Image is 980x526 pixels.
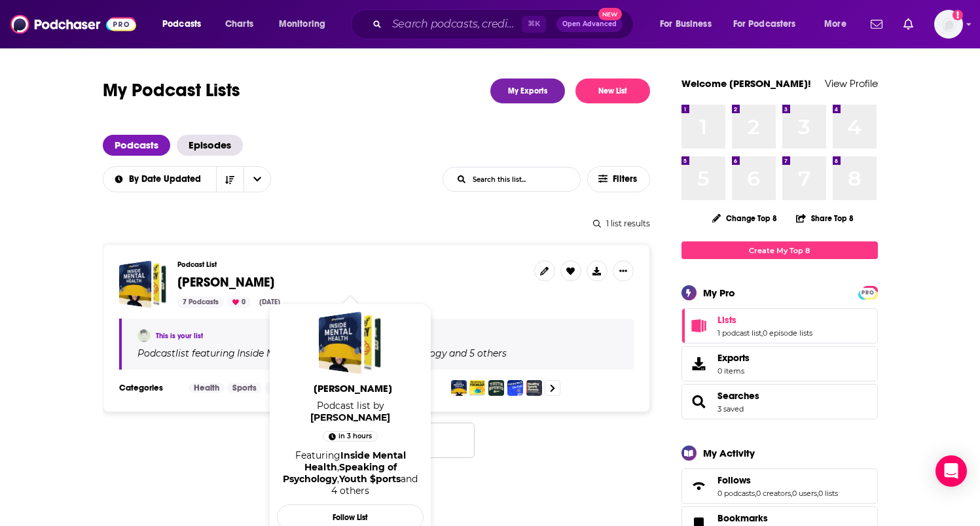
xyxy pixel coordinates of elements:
[717,512,794,524] a: Bookmarks
[703,287,735,299] div: My Pro
[717,314,736,326] span: Lists
[763,328,812,338] a: 0 episode lists
[323,431,378,442] a: in 3 hours
[177,296,224,308] div: 7 Podcasts
[156,332,203,340] a: This is your list
[119,383,178,393] h3: Categories
[717,314,812,326] a: Lists
[898,13,918,35] a: Show notifications dropdown
[270,14,342,35] button: open menu
[338,430,372,443] span: in 3 hours
[815,14,863,35] button: open menu
[825,77,878,90] a: View Profile
[651,14,728,35] button: open menu
[818,489,838,498] a: 0 lists
[177,260,524,269] h3: Podcast List
[860,287,876,297] a: PRO
[556,16,623,32] button: Open AdvancedNew
[137,329,151,342] img: Nathan Steagall
[319,311,382,374] span: Julie Stamm
[339,473,401,485] a: Youth $ports
[756,489,791,498] a: 0 creators
[717,352,750,364] span: Exports
[953,10,963,20] svg: Add a profile image
[681,346,878,381] a: Exports
[865,13,888,35] a: Show notifications dropdown
[177,275,274,290] a: [PERSON_NAME]
[792,489,817,498] a: 0 users
[860,288,876,298] span: PRO
[153,14,218,35] button: open menu
[686,317,712,335] a: Lists
[717,474,838,486] a: Follows
[235,348,332,359] a: Inside Mental Health
[217,14,261,35] a: Charts
[103,219,650,228] div: 1 list results
[225,15,253,33] span: Charts
[280,382,426,400] a: [PERSON_NAME]
[103,135,170,156] a: Podcasts
[227,383,262,393] a: Sports
[934,10,963,39] img: User Profile
[387,14,522,35] input: Search podcasts, credits, & more...
[791,489,792,498] span: ,
[177,274,274,290] span: [PERSON_NAME]
[681,308,878,343] span: Lists
[522,16,546,33] span: ⌘ K
[488,380,504,396] img: Youth $ports
[282,449,418,497] div: Featuring and 4 others
[177,135,243,156] a: Episodes
[717,474,751,486] span: Follows
[162,15,201,33] span: Podcasts
[660,15,712,33] span: For Business
[265,383,292,393] a: Kids
[717,404,744,413] a: 3 saved
[817,489,818,498] span: ,
[189,383,225,393] a: Health
[363,9,646,39] div: Search podcasts, credits, & more...
[686,477,712,495] a: Follows
[507,380,523,396] img: Pediatrics On Call
[337,473,339,485] span: ,
[598,8,622,20] span: New
[575,79,650,103] button: New List
[277,400,424,423] span: Podcast list by
[717,390,759,402] a: Searches
[686,355,712,373] span: Exports
[934,10,963,39] button: Show profile menu
[681,241,878,259] a: Create My Top 8
[119,260,167,308] a: Julie Stamm
[254,296,285,308] div: [DATE]
[717,512,768,524] span: Bookmarks
[129,175,206,184] span: By Date Updated
[526,380,542,396] img: Healthy Sports Parents
[103,79,240,103] h1: My Podcast Lists
[935,455,967,487] div: Open Intercom Messenger
[717,489,755,498] a: 0 podcasts
[237,348,332,359] h4: Inside Mental Health
[227,296,251,308] div: 0
[824,15,846,33] span: More
[103,166,271,192] h2: Choose List sort
[337,461,339,473] span: ,
[451,380,467,396] img: Inside Mental Health
[703,447,755,459] div: My Activity
[469,380,485,396] img: Speaking of Psychology
[795,205,854,231] button: Share Top 8
[681,468,878,504] span: Follows
[562,21,617,27] span: Open Advanced
[755,489,756,498] span: ,
[279,15,325,33] span: Monitoring
[613,260,634,281] button: Show More Button
[733,15,796,33] span: For Podcasters
[283,461,397,485] a: Speaking of Psychology
[10,12,136,37] img: Podchaser - Follow, Share and Rate Podcasts
[725,14,815,35] button: open menu
[613,175,639,184] span: Filters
